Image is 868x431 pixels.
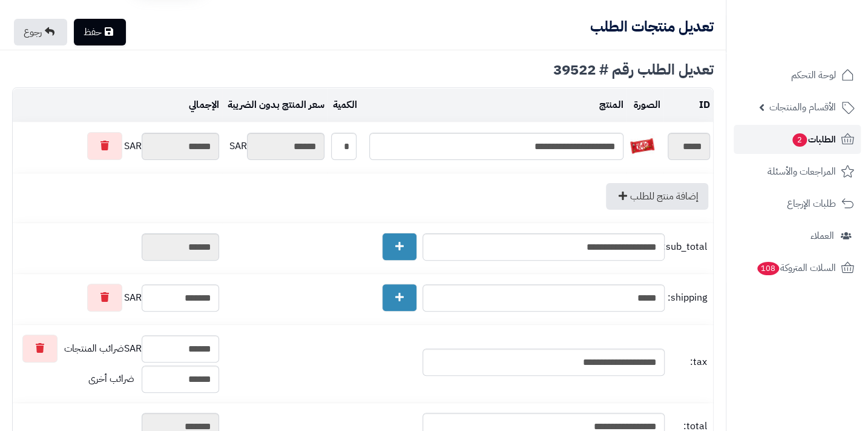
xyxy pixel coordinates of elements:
a: الطلبات2 [734,125,861,154]
span: السلات المتروكة [756,259,836,276]
span: لوحة التحكم [791,67,836,84]
span: sub_total: [668,240,707,254]
span: ضرائب أخرى [88,372,134,386]
img: logo-2.png [786,33,856,58]
td: الكمية [327,89,360,122]
span: tax: [668,355,707,369]
a: طلبات الإرجاع [734,189,861,218]
td: الصورة [626,89,663,122]
span: shipping: [668,291,707,305]
div: تعديل الطلب رقم # 39522 [12,62,714,77]
div: SAR [16,284,219,312]
b: تعديل منتجات الطلب [590,16,714,38]
a: رجوع [14,19,67,45]
span: الأقسام والمنتجات [769,99,836,116]
span: المراجعات والأسئلة [768,163,836,180]
span: الطلبات [791,131,836,148]
a: حفظ [74,19,126,45]
div: SAR [225,133,324,160]
a: العملاء [734,221,861,250]
td: الإجمالي [13,89,222,122]
td: ID [663,89,713,122]
span: طلبات الإرجاع [787,195,836,212]
span: ضرائب المنتجات [64,342,124,356]
a: المراجعات والأسئلة [734,157,861,186]
div: SAR [16,132,219,160]
a: إضافة منتج للطلب [606,183,708,210]
td: سعر المنتج بدون الضريبة [222,89,327,122]
span: 108 [757,262,779,275]
img: 1664607444-079cdf92-1b98-452a-9b01-3b4c3e7e56fa.__CR0,0,300,300_PT0_SX300_V1___-40x40.jpg [630,134,654,158]
td: المنتج [360,89,626,122]
div: SAR [16,335,219,363]
span: العملاء [810,227,834,244]
a: السلات المتروكة108 [734,253,861,282]
a: لوحة التحكم [734,61,861,90]
span: 2 [792,133,807,147]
